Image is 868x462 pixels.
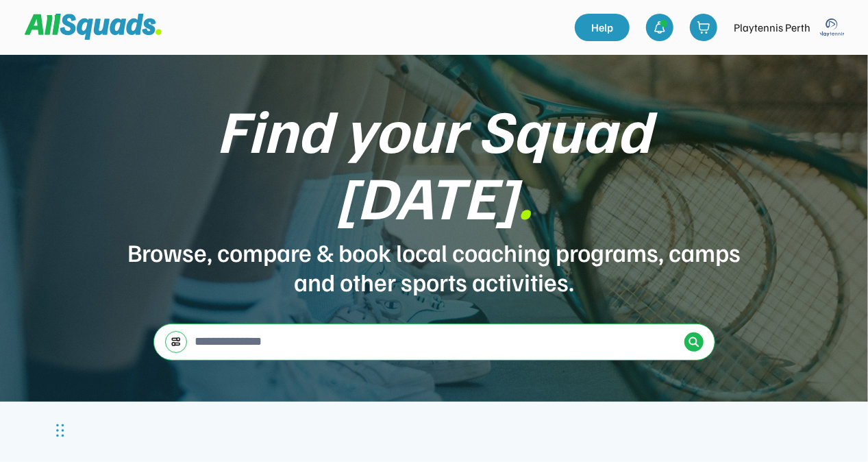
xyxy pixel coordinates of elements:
[819,14,846,41] img: playtennis%20blue%20logo%201.png
[697,21,710,34] img: shopping-cart-01%20%281%29.svg
[126,96,743,229] div: Find your Squad [DATE]
[734,19,810,36] div: Playtennis Perth
[517,158,532,233] font: .
[126,237,743,296] div: Browse, compare & book local coaching programs, camps and other sports activities.
[653,21,667,34] img: bell-03%20%281%29.svg
[171,337,182,347] img: settings-03.svg
[689,337,699,348] img: Icon%20%2838%29.svg
[25,14,162,40] img: Squad%20Logo.svg
[575,14,630,41] a: Help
